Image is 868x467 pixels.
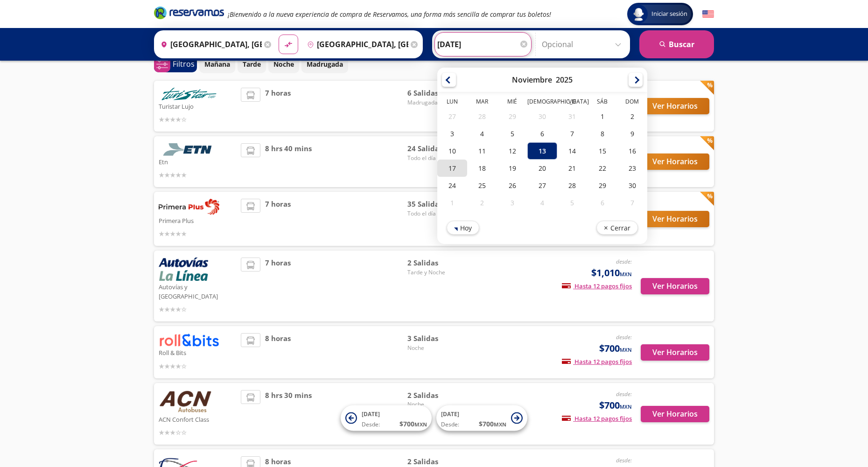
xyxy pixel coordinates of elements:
[620,403,632,410] small: MXN
[542,33,625,56] input: Opcional
[407,143,473,154] span: 24 Salidas
[467,177,497,194] div: 25-Nov-25
[620,271,632,278] small: MXN
[587,108,617,125] div: 01-Nov-25
[159,347,236,358] p: Roll & Bits
[362,420,380,429] span: Desde:
[268,55,299,73] button: Noche
[407,154,473,162] span: Todo el día
[407,209,473,218] span: Todo el día
[527,142,557,160] div: 13-Nov-25
[527,177,557,194] div: 27-Nov-25
[407,199,473,209] span: 35 Salidas
[265,199,291,239] span: 7 horas
[159,100,236,112] p: Turistar Lujo
[407,268,473,277] span: Tarde y Noche
[447,221,479,235] button: Hoy
[341,405,432,431] button: [DATE]Desde:$700MXN
[407,333,473,344] span: 3 Salidas
[557,125,587,142] div: 07-Nov-25
[467,108,497,125] div: 28-Oct-25
[527,194,557,211] div: 04-Dic-25
[243,59,261,69] p: Tarde
[307,59,343,69] p: Madrugada
[407,88,473,98] span: 6 Salidas
[702,8,714,20] button: English
[154,6,224,20] i: Brand Logo
[617,194,647,211] div: 07-Dic-25
[587,125,617,142] div: 08-Nov-25
[557,194,587,211] div: 05-Dic-25
[437,177,467,194] div: 24-Nov-25
[497,125,527,142] div: 05-Nov-25
[362,410,380,418] span: [DATE]
[228,10,551,19] em: ¡Bienvenido a la nueva experiencia de compra de Reservamos, una forma más sencilla de comprar tus...
[494,421,506,428] small: MXN
[641,406,709,422] button: Ver Horarios
[648,9,691,19] span: Iniciar sesión
[441,410,459,418] span: [DATE]
[437,98,467,108] th: Lunes
[620,346,632,353] small: MXN
[159,413,236,425] p: ACN Confort Class
[265,390,312,438] span: 8 hrs 30 mins
[159,156,236,167] p: Etn
[497,177,527,194] div: 26-Nov-25
[407,400,473,409] span: Noche
[467,142,497,160] div: 11-Nov-25
[562,414,632,423] span: Hasta 12 pagos fijos
[527,125,557,142] div: 06-Nov-25
[159,143,219,156] img: Etn
[616,258,632,265] em: desde:
[596,221,638,235] button: Cerrar
[437,142,467,160] div: 10-Nov-25
[599,342,632,355] span: $700
[587,98,617,108] th: Sábado
[616,390,632,398] em: desde:
[265,88,291,125] span: 7 horas
[204,59,230,69] p: Mañana
[159,281,236,301] p: Autovías y [GEOGRAPHIC_DATA]
[497,108,527,125] div: 29-Oct-25
[154,56,197,72] button: 0Filtros
[154,6,224,22] a: Brand Logo
[437,194,467,211] div: 01-Dic-25
[587,177,617,194] div: 29-Nov-25
[562,357,632,366] span: Hasta 12 pagos fijos
[641,153,709,170] button: Ver Horarios
[587,160,617,177] div: 22-Nov-25
[467,125,497,142] div: 04-Nov-25
[273,59,294,69] p: Noche
[407,98,473,107] span: Madrugada y Noche
[641,344,709,361] button: Ver Horarios
[407,456,473,467] span: 2 Salidas
[497,194,527,211] div: 03-Dic-25
[437,33,529,56] input: Elegir Fecha
[467,160,497,177] div: 18-Nov-25
[479,419,506,429] span: $ 700
[467,194,497,211] div: 02-Dic-25
[265,333,291,371] span: 8 horas
[437,125,467,142] div: 03-Nov-25
[437,160,467,177] div: 17-Nov-25
[527,160,557,177] div: 20-Nov-25
[641,211,709,227] button: Ver Horarios
[414,421,427,428] small: MXN
[557,177,587,194] div: 28-Nov-25
[159,258,208,281] img: Autovías y La Línea
[617,142,647,160] div: 16-Nov-25
[199,55,235,73] button: Mañana
[437,108,467,125] div: 27-Oct-25
[527,108,557,125] div: 30-Oct-25
[303,33,408,56] input: Buscar Destino
[157,33,262,56] input: Buscar Origen
[159,215,236,226] p: Primera Plus
[616,456,632,464] em: desde:
[159,88,219,100] img: Turistar Lujo
[399,419,427,429] span: $ 700
[159,390,212,413] img: ACN Confort Class
[557,108,587,125] div: 31-Oct-25
[301,55,348,73] button: Madrugada
[557,142,587,160] div: 14-Nov-25
[407,344,473,352] span: Noche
